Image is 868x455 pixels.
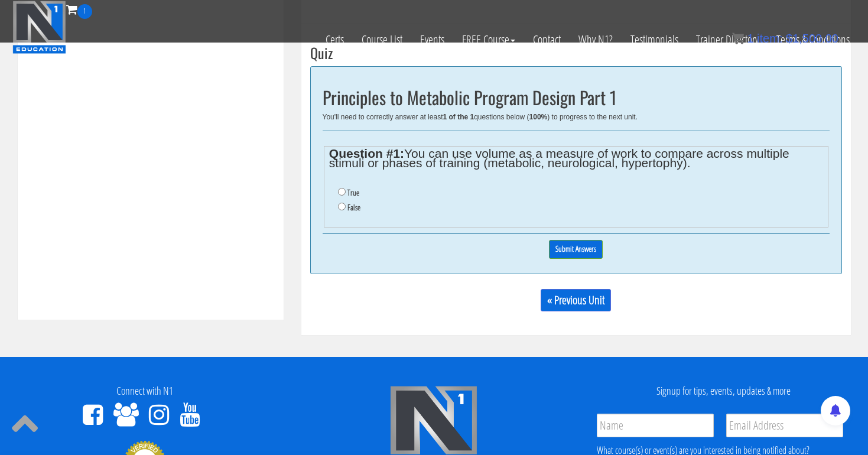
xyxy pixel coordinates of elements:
[9,385,281,397] h4: Connect with N1
[443,113,474,121] b: 1 of the 1
[347,203,360,212] label: False
[541,289,611,311] a: « Previous Unit
[786,32,792,45] span: $
[411,19,453,60] a: Events
[549,240,603,258] input: Submit Answers
[768,19,859,60] a: Terms & Conditions
[757,32,782,45] span: item:
[732,32,744,44] img: icon11.png
[353,19,411,60] a: Course List
[12,1,66,54] img: n1-education
[524,19,570,60] a: Contact
[570,19,622,60] a: Why N1?
[622,19,687,60] a: Testimonials
[786,32,838,45] bdi: 1,500.00
[732,32,838,45] a: 1 item: $1,500.00
[323,87,830,107] h2: Principles to Metabolic Program Design Part 1
[310,45,842,60] h3: Quiz
[726,414,843,437] input: Email Address
[687,19,768,60] a: Trainer Directory
[587,385,859,397] h4: Signup for tips, events, updates & more
[323,113,830,121] div: You'll need to correctly answer at least questions below ( ) to progress to the next unit.
[66,1,92,17] a: 1
[597,414,714,437] input: Name
[529,113,548,121] b: 100%
[317,19,353,60] a: Certs
[747,32,753,45] span: 1
[329,147,404,160] strong: Question #1:
[347,188,359,197] label: True
[329,149,823,168] legend: You can use volume as a measure of work to compare across multiple stimuli or phases of training ...
[453,19,524,60] a: FREE Course
[77,4,92,19] span: 1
